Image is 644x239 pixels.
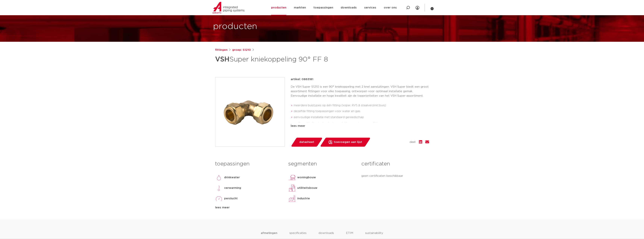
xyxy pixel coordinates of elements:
[291,124,429,128] div: lees meer
[215,184,223,192] img: verwarming
[215,48,228,52] a: fittingen
[294,120,429,126] li: snelle verbindingstechnologie waarbij her-montage mogelijk is
[297,186,317,190] p: utiliteitsbouw
[232,48,251,52] a: groep: S1210
[288,195,296,202] img: industrie
[224,186,241,190] p: verwarming
[294,108,429,114] li: dezelfde fitting toepassingen voor water en gas
[294,102,429,108] li: meerdere buistypes op één fitting (koper, RVS & staalverzinkt buis)
[288,160,356,168] h3: segmenten
[215,205,283,210] div: lees meer
[215,174,223,181] img: drinkwater
[334,139,362,145] span: toevoegen aan lijst
[215,56,229,63] strong: VSH
[299,139,314,145] span: datasheet
[288,174,296,181] img: woningbouw
[224,175,240,180] p: drinkwater
[215,54,356,65] h1: Super kniekoppeling 90° FF 8
[215,195,223,202] img: perslucht
[361,160,429,168] h3: certificaten
[224,196,238,201] p: perslucht
[291,77,313,82] p: artikel: 0863181
[215,160,283,168] h3: toepassingen
[294,114,429,120] li: eenvoudige installatie met standaard gereedschap
[213,20,257,33] h1: producten
[288,184,296,192] img: utiliteitsbouw
[297,196,310,201] p: industrie
[215,77,284,146] img: Product Image for VSH Super kniekoppeling 90° FF 8
[361,174,429,178] p: geen certificaten beschikbaar
[291,138,323,147] a: datasheet
[297,175,316,180] p: woningbouw
[410,140,416,144] span: deel:
[291,85,429,98] p: De VSH Super S1210 is een 90° kniekoppeling met 2 knel aansluitingen. VSH Super biedt een groot a...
